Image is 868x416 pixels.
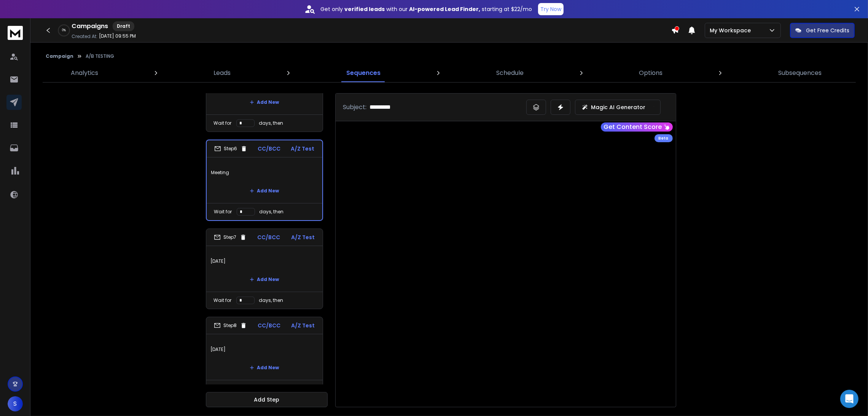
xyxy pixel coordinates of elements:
li: Step7CC/BCCA/Z Test[DATE]Add NewWait fordays, then [206,229,323,309]
div: Beta [655,134,673,142]
button: Add Step [206,392,328,407]
img: logo [8,26,23,40]
p: Created At: [72,33,97,40]
a: Subsequences [774,64,826,82]
button: Add New [244,272,285,287]
p: days, then [259,297,283,303]
button: Campaign [46,53,73,59]
button: Try Now [538,3,564,15]
p: CC/BCC [258,233,280,241]
button: Add New [244,183,285,198]
p: [DATE] [211,339,318,360]
button: S [8,396,23,411]
p: days, then [260,209,284,215]
strong: AI-powered Lead Finder, [409,5,480,13]
div: Open Intercom Messenger [840,390,858,408]
p: Analytics [71,68,98,78]
p: Get Free Credits [806,27,849,34]
div: Draft [113,21,134,31]
div: Step 6 [214,145,247,152]
strong: verified leads [344,5,385,13]
a: Sequences [342,64,385,82]
button: Get Free Credits [790,23,855,38]
p: [DATE] 09:55 PM [99,33,136,39]
p: A/B TESTING [86,53,114,59]
div: Step 8 [214,322,247,329]
p: Wait for [214,120,232,126]
button: Magic AI Generator [575,100,661,115]
p: Schedule [496,68,524,78]
p: Try Now [540,5,561,13]
p: A/Z Test [291,145,315,152]
a: Schedule [492,64,528,82]
li: Step8CC/BCCA/Z Test[DATE]Add NewWait fordays, then [206,317,323,397]
p: Leads [214,68,231,78]
p: A/Z Test [291,322,315,329]
a: Leads [209,64,236,82]
h1: Campaigns [72,22,108,31]
p: CC/BCC [258,145,280,152]
a: Options [634,64,667,82]
p: days, then [259,120,283,126]
button: Add New [244,95,285,110]
button: Add New [244,360,285,375]
p: Wait for [214,209,232,215]
p: Subsequences [778,68,822,78]
div: Step 7 [214,234,247,241]
p: [DATE] [211,251,318,272]
p: Sequences [346,68,381,78]
p: Wait for [214,297,232,303]
p: Meeting [211,162,318,183]
p: My Workspace [710,27,754,34]
p: Get only with our starting at $22/mo [320,5,532,13]
p: CC/BCC [258,322,280,329]
a: Analytics [66,64,103,82]
p: Options [639,68,663,78]
p: A/Z Test [291,233,315,241]
p: Magic AI Generator [591,103,646,111]
p: 0 % [62,28,66,33]
li: Step6CC/BCCA/Z TestMeetingAdd NewWait fordays, then [206,140,323,221]
button: Get Content Score [601,122,673,132]
p: Subject: [343,103,367,112]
